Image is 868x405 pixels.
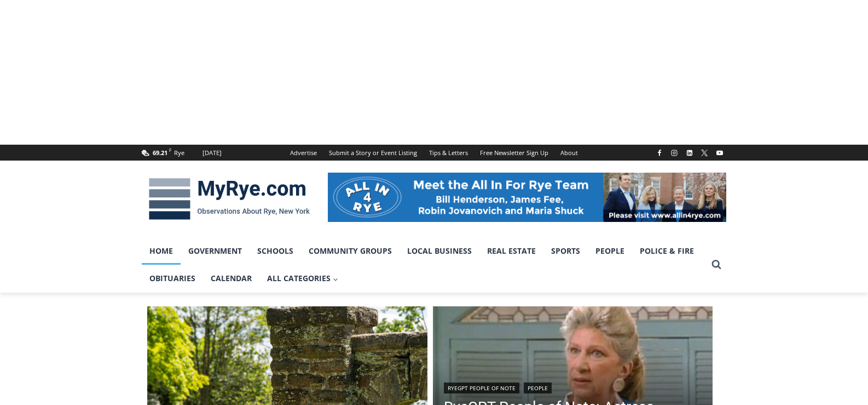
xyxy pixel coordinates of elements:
[524,383,552,393] a: People
[142,237,181,265] a: Home
[668,146,681,159] a: Instagram
[698,146,711,159] a: X
[444,380,702,393] div: |
[328,173,726,222] img: All in for Rye
[250,237,301,265] a: Schools
[632,237,702,265] a: Police & Fire
[142,265,203,292] a: Obituaries
[323,145,423,161] a: Submit a Story or Event Listing
[479,237,543,265] a: Real Estate
[301,237,400,265] a: Community Groups
[142,170,317,227] img: MyRye.com
[400,237,479,265] a: Local Business
[707,255,726,275] button: View Search Form
[142,237,707,293] nav: Primary Navigation
[474,145,554,161] a: Free Newsletter Sign Up
[284,145,323,161] a: Advertise
[181,237,250,265] a: Government
[683,146,696,159] a: Linkedin
[153,149,167,157] span: 69.21
[267,272,338,284] span: All Categories
[588,237,632,265] a: People
[202,148,222,158] div: [DATE]
[554,145,584,161] a: About
[543,237,588,265] a: Sports
[169,147,171,153] span: F
[174,148,184,158] div: Rye
[653,146,666,159] a: Facebook
[713,146,726,159] a: YouTube
[203,265,259,292] a: Calendar
[284,145,584,161] nav: Secondary Navigation
[444,383,519,393] a: RyeGPT People of Note
[259,265,346,292] a: All Categories
[423,145,474,161] a: Tips & Letters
